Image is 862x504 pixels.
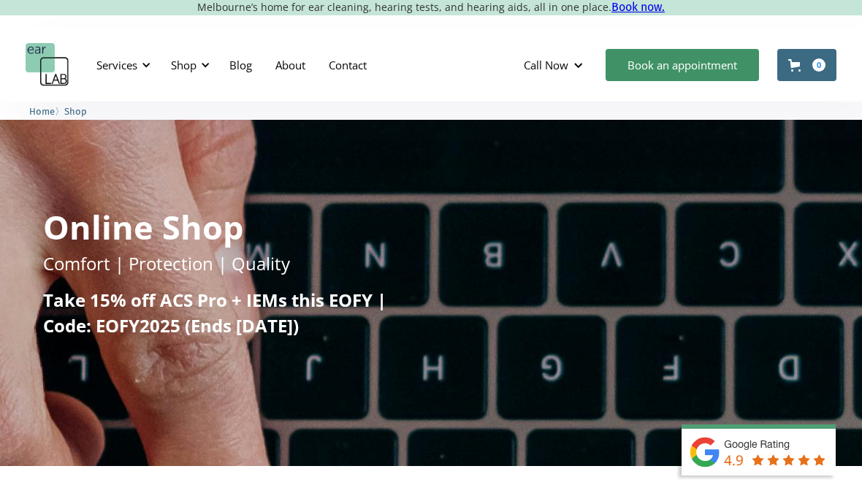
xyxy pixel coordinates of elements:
div: Services [88,43,155,87]
div: Call Now [524,58,568,72]
a: Blog [218,44,264,86]
p: Comfort | Protection | Quality [43,251,290,276]
h1: Online Shop [43,210,243,243]
span: Home [29,106,55,117]
span: Shop [64,106,87,117]
div: Shop [171,58,197,72]
div: Shop [162,43,214,87]
div: Call Now [512,43,598,87]
div: 0 [812,58,825,72]
a: Shop [64,104,87,118]
a: About [264,44,317,86]
li: 〉 [29,104,64,119]
a: Book an appointment [606,49,759,81]
div: Services [96,58,137,72]
strong: Take 15% off ACS Pro + IEMs this EOFY | Code: EOFY2025 (Ends [DATE]) [43,288,386,337]
a: Contact [317,44,378,86]
a: home [26,43,69,87]
a: Home [29,104,55,118]
a: Open cart [777,49,836,81]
